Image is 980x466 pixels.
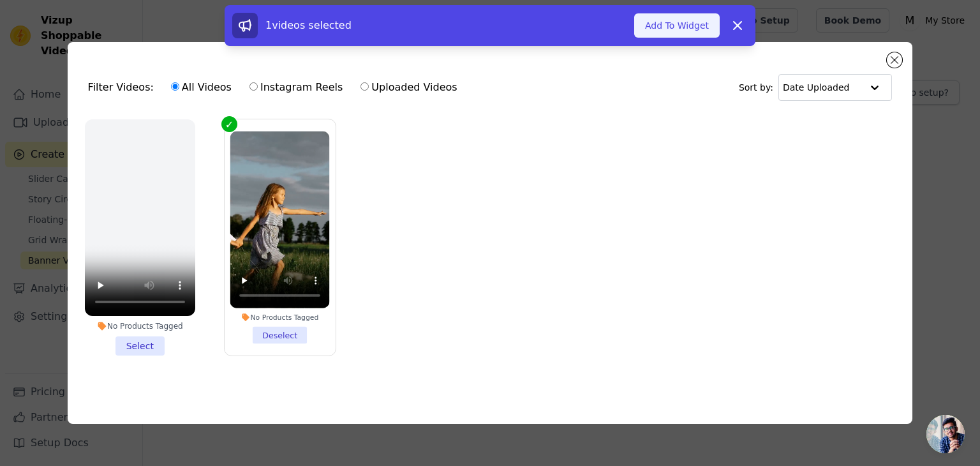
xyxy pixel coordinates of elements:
div: No Products Tagged [230,313,330,322]
label: Instagram Reels [249,79,343,96]
button: Close modal [887,52,902,68]
div: No Products Tagged [85,321,195,331]
div: Open chat [926,415,965,453]
span: 1 videos selected [265,19,352,31]
label: All Videos [170,79,232,96]
button: Add To Widget [634,13,720,38]
div: Sort by: [739,74,893,101]
div: Filter Videos: [88,73,464,102]
label: Uploaded Videos [360,79,457,96]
